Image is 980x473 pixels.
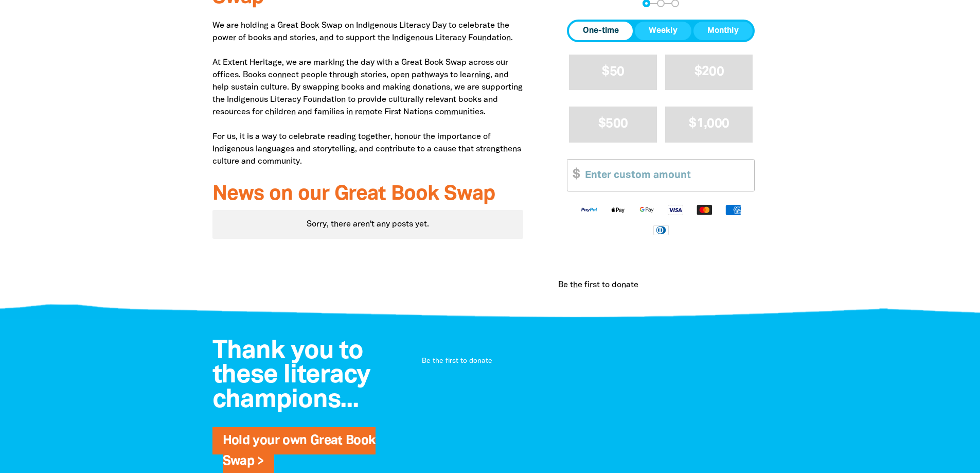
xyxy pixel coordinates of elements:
img: Diners Club logo [647,224,675,236]
div: Paginated content [212,210,524,239]
span: $50 [602,66,624,78]
img: Visa logo [661,204,690,216]
img: Paypal logo [575,204,603,216]
div: Sorry, there aren't any posts yet. [212,210,524,239]
div: Donation frequency [567,20,755,42]
a: Hold your own Great Book Swap > [223,435,376,467]
img: American Express logo [719,204,747,216]
img: Apple Pay logo [603,204,632,216]
button: $1,000 [665,107,753,142]
span: $1,000 [689,118,729,130]
p: Be the first to donate [422,356,753,366]
span: $200 [694,66,724,78]
div: Paginated content [418,350,757,373]
button: One-time [569,22,633,40]
div: Available payment methods [567,196,755,243]
div: Donation stream [554,267,768,304]
span: Weekly [649,25,678,37]
p: Be the first to donate [558,279,638,291]
button: $200 [665,55,753,90]
button: Weekly [635,22,691,40]
h3: News on our Great Book Swap [212,183,524,206]
button: $500 [569,107,657,142]
span: Thank you to these literacy champions... [212,340,370,412]
img: Mastercard logo [690,204,719,216]
div: Donation stream [418,350,757,373]
p: We are holding a Great Book Swap on Indigenous Literacy Day to celebrate the power of books and s... [212,20,524,168]
input: Enter custom amount [578,160,754,191]
span: One-time [583,25,619,37]
img: Google Pay logo [632,204,661,216]
span: Monthly [707,25,739,37]
span: $500 [598,118,628,130]
button: Monthly [693,22,753,40]
span: $ [567,160,580,191]
button: $50 [569,55,657,90]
